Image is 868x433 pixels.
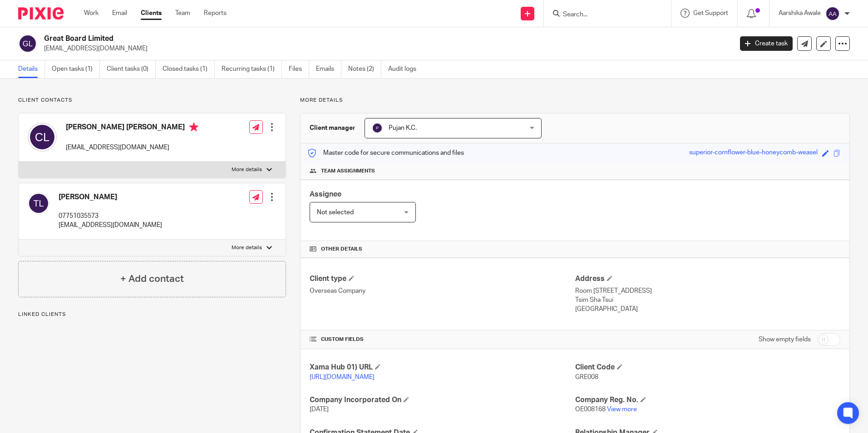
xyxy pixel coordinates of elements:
a: Audit logs [388,60,423,78]
a: Clients [141,9,162,18]
p: More details [300,97,850,104]
a: Recurring tasks (1) [222,60,282,78]
span: Team assignments [321,167,375,175]
h4: + Add contact [120,272,184,286]
span: [DATE] [310,406,329,413]
a: View more [607,406,637,413]
h4: [PERSON_NAME] [PERSON_NAME] [66,123,198,134]
p: More details [232,244,262,251]
p: [EMAIL_ADDRESS][DOMAIN_NAME] [66,143,198,152]
p: Overseas Company [310,286,575,295]
h2: Great Board Limited [44,34,590,44]
p: [GEOGRAPHIC_DATA] [575,305,840,314]
p: 07751035573 [59,212,162,221]
span: OE008168 [575,406,606,413]
a: Team [175,9,190,18]
p: More details [232,166,262,173]
span: Assignee [310,191,341,198]
h4: Xama Hub 01) URL [310,363,575,372]
p: [EMAIL_ADDRESS][DOMAIN_NAME] [44,44,726,53]
h4: [PERSON_NAME] [59,192,162,202]
span: Other details [321,246,362,253]
p: Room [STREET_ADDRESS] [575,286,840,295]
a: Client tasks (0) [107,60,156,78]
a: Work [84,9,99,18]
input: Search [562,11,644,19]
a: Email [112,9,127,18]
h4: Company Incorporated On [310,395,575,405]
p: Client contacts [18,97,286,104]
a: Reports [204,9,227,18]
a: Open tasks (1) [52,60,100,78]
a: Details [18,60,45,78]
a: Emails [316,60,341,78]
span: GRE008 [575,374,598,380]
a: Closed tasks (1) [163,60,215,78]
p: Linked clients [18,311,286,318]
h4: Company Reg. No. [575,395,840,405]
i: Primary [189,123,198,132]
div: superior-cornflower-blue-honeycomb-weasel [689,148,818,158]
p: [EMAIL_ADDRESS][DOMAIN_NAME] [59,221,162,230]
p: Tsim Sha Tsui [575,295,840,305]
img: svg%3E [825,6,840,21]
h3: Client manager [310,123,355,133]
h4: Client Code [575,363,840,372]
a: Create task [740,36,793,51]
h4: Address [575,274,840,284]
h4: CUSTOM FIELDS [310,336,575,343]
a: Files [289,60,309,78]
span: Not selected [317,209,354,216]
span: Pujan K.C. [389,125,417,131]
a: [URL][DOMAIN_NAME] [310,374,375,380]
img: svg%3E [18,34,37,53]
img: svg%3E [28,123,57,152]
span: Get Support [693,10,728,16]
img: svg%3E [372,123,383,133]
p: Master code for secure communications and files [307,148,464,157]
img: Pixie [18,7,64,20]
h4: Client type [310,274,575,284]
label: Show empty fields [759,335,811,344]
a: Notes (2) [348,60,381,78]
img: svg%3E [28,192,49,214]
p: Aarshika Awale [779,9,821,18]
